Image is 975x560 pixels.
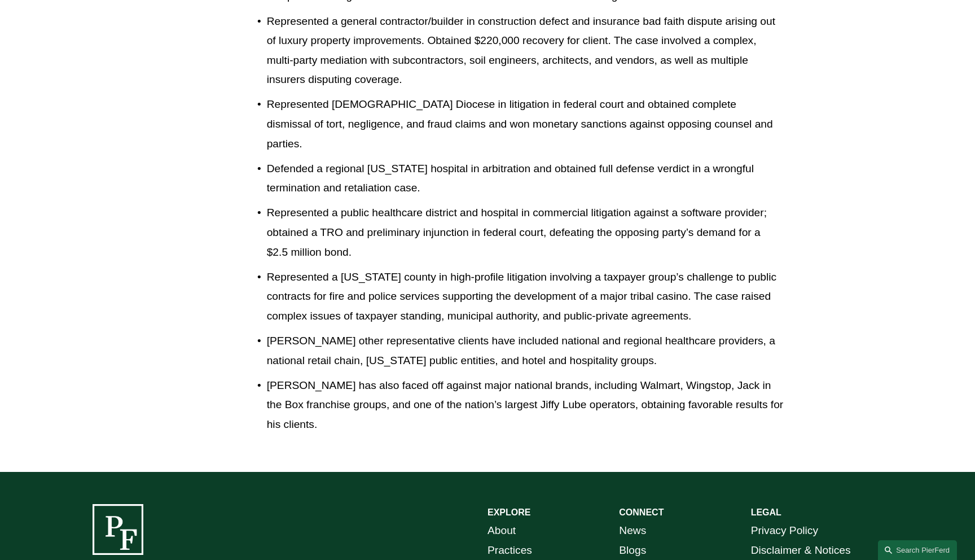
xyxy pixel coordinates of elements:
[488,508,530,517] strong: EXPLORE
[619,508,664,517] strong: CONNECT
[267,376,784,435] p: [PERSON_NAME] has also faced off against major national brands, including Walmart, Wingstop, Jack...
[267,12,784,90] p: Represented a general contractor/builder in construction defect and insurance bad faith dispute a...
[751,521,818,541] a: Privacy Policy
[267,203,784,262] p: Represented a public healthcare district and hospital in commercial litigation against a software...
[751,508,781,517] strong: LEGAL
[267,331,784,370] p: [PERSON_NAME] other representative clients have included national and regional healthcare provide...
[878,540,957,560] a: Search this site
[619,521,646,541] a: News
[267,95,784,154] p: Represented [DEMOGRAPHIC_DATA] Diocese in litigation in federal court and obtained complete dismi...
[488,521,516,541] a: About
[267,268,784,326] p: Represented a [US_STATE] county in high-profile litigation involving a taxpayer group’s challenge...
[267,159,784,198] p: Defended a regional [US_STATE] hospital in arbitration and obtained full defense verdict in a wro...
